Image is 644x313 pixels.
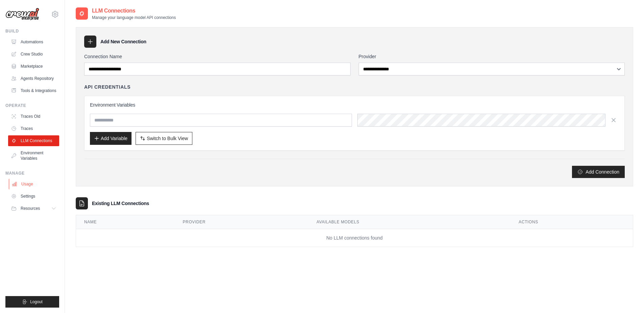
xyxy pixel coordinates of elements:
th: Actions [510,215,633,229]
td: No LLM connections found [76,229,633,247]
a: Environment Variables [8,148,59,164]
button: Add Connection [572,166,625,178]
h3: Environment Variables [90,102,619,108]
span: Logout [30,299,43,305]
a: Usage [9,179,60,189]
div: Build [5,28,59,34]
a: Settings [8,191,59,202]
a: Crew Studio [8,49,59,60]
h4: API Credentials [84,84,130,90]
a: Traces [8,123,59,134]
div: Manage [5,171,59,176]
button: Add Variable [90,132,132,145]
button: Logout [5,296,59,308]
p: Manage your language model API connections [92,15,176,20]
th: Available Models [308,215,510,229]
a: Automations [8,37,59,47]
img: Logo [5,8,39,21]
span: Resources [21,206,40,211]
a: LLM Connections [8,135,59,146]
button: Switch to Bulk View [136,132,192,145]
th: Name [76,215,175,229]
h3: Add New Connection [100,38,146,45]
a: Agents Repository [8,73,59,84]
label: Provider [359,53,625,60]
button: Resources [8,203,59,214]
h2: LLM Connections [92,7,176,15]
a: Tools & Integrations [8,85,59,96]
label: Connection Name [84,53,351,60]
a: Traces Old [8,111,59,122]
th: Provider [175,215,309,229]
h3: Existing LLM Connections [92,200,149,207]
span: Switch to Bulk View [147,135,188,142]
a: Marketplace [8,61,59,72]
div: Operate [5,103,59,108]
